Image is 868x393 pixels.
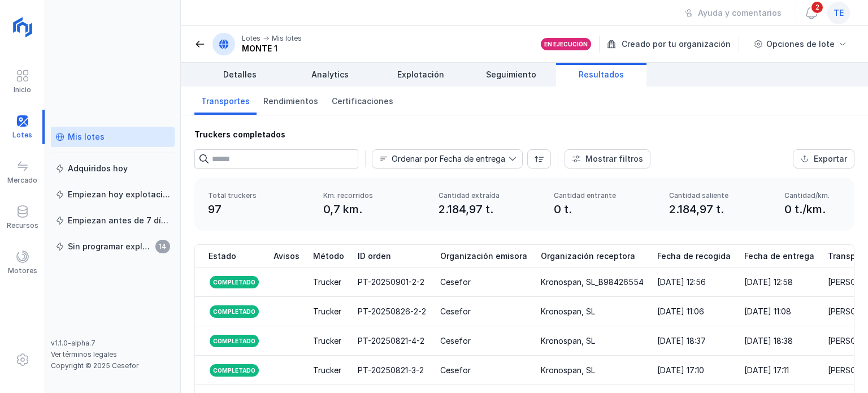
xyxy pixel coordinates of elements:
[311,69,349,80] span: Analytics
[263,96,318,107] span: Rendimientos
[657,335,706,347] div: [DATE] 18:37
[541,306,595,317] div: Kronospan, SL
[323,201,425,217] div: 0,7 km.
[209,304,260,319] div: Completado
[565,149,650,169] button: Mostrar filtros
[439,191,540,200] div: Cantidad extraída
[793,149,854,169] button: Exportar
[440,335,471,347] div: Cesefor
[313,306,341,317] div: Trucker
[657,277,706,288] div: [DATE] 12:56
[272,34,302,43] div: Mis lotes
[657,306,704,317] div: [DATE] 11:06
[68,215,170,226] div: Empiezan antes de 7 días
[358,277,424,288] div: PT-20250901-2-2
[358,306,426,317] div: PT-20250826-2-2
[744,306,791,317] div: [DATE] 11:08
[274,251,300,262] span: Avisos
[375,63,466,87] a: Explotación
[51,127,175,147] a: Mis lotes
[744,335,793,347] div: [DATE] 18:38
[51,158,175,179] a: Adquiridos hoy
[68,189,170,200] div: Empiezan hoy explotación
[313,365,341,376] div: Trucker
[313,251,344,262] span: Método
[51,339,175,348] div: v1.1.0-alpha.7
[68,241,152,252] div: Sin programar explotación
[579,69,624,80] span: Resultados
[440,365,471,376] div: Cesefor
[209,334,260,348] div: Completado
[313,277,341,288] div: Trucker
[68,131,105,142] div: Mis lotes
[323,191,425,200] div: Km. recorridos
[208,201,310,217] div: 97
[194,129,854,140] div: Truckers completados
[358,251,391,262] span: ID orden
[209,251,236,262] span: Estado
[440,306,471,317] div: Cesefor
[358,365,424,376] div: PT-20250821-3-2
[51,361,175,370] div: Copyright © 2025 Cesefor
[313,335,341,347] div: Trucker
[440,251,527,262] span: Organización emisora
[541,365,595,376] div: Kronospan, SL
[541,251,635,262] span: Organización receptora
[325,87,400,115] a: Certificaciones
[194,87,257,115] a: Transportes
[810,1,824,14] span: 2
[7,221,38,230] div: Recursos
[285,63,375,87] a: Analytics
[372,150,509,168] span: Fecha de entrega
[392,155,505,163] div: Ordenar por Fecha de entrega
[209,275,260,290] div: Completado
[397,69,444,80] span: Explotación
[744,365,789,376] div: [DATE] 17:11
[677,3,789,23] button: Ayuda y comentarios
[669,191,771,200] div: Cantidad saliente
[8,13,37,41] img: logoRight.svg
[607,36,741,53] div: Creado por tu organización
[544,40,588,48] div: En ejecución
[68,163,128,174] div: Adquiridos hoy
[14,85,31,94] div: Inicio
[657,365,704,376] div: [DATE] 17:10
[208,191,310,200] div: Total truckers
[556,63,646,87] a: Resultados
[209,363,260,378] div: Completado
[242,43,302,54] div: MONTE 1
[51,184,175,205] a: Empiezan hoy explotación
[332,96,393,107] span: Certificaciones
[257,87,325,115] a: Rendimientos
[466,63,556,87] a: Seguimiento
[669,201,771,217] div: 2.184,97 t.
[358,335,424,347] div: PT-20250821-4-2
[51,350,117,359] a: Ver términos legales
[201,96,250,107] span: Transportes
[155,240,170,253] span: 14
[541,335,595,347] div: Kronospan, SL
[439,201,540,217] div: 2.184,97 t.
[223,69,257,80] span: Detalles
[51,210,175,231] a: Empiezan antes de 7 días
[51,236,175,257] a: Sin programar explotación14
[814,153,847,165] div: Exportar
[194,63,285,87] a: Detalles
[486,69,536,80] span: Seguimiento
[744,277,793,288] div: [DATE] 12:58
[541,277,644,288] div: Kronospan, SL_B98426554
[766,38,835,50] div: Opciones de lote
[744,251,814,262] span: Fecha de entrega
[834,7,844,19] span: te
[698,7,782,19] div: Ayuda y comentarios
[657,251,731,262] span: Fecha de recogida
[554,191,656,200] div: Cantidad entrante
[8,266,37,275] div: Motores
[440,277,471,288] div: Cesefor
[585,153,643,165] div: Mostrar filtros
[554,201,656,217] div: 0 t.
[242,34,261,43] div: Lotes
[7,176,37,185] div: Mercado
